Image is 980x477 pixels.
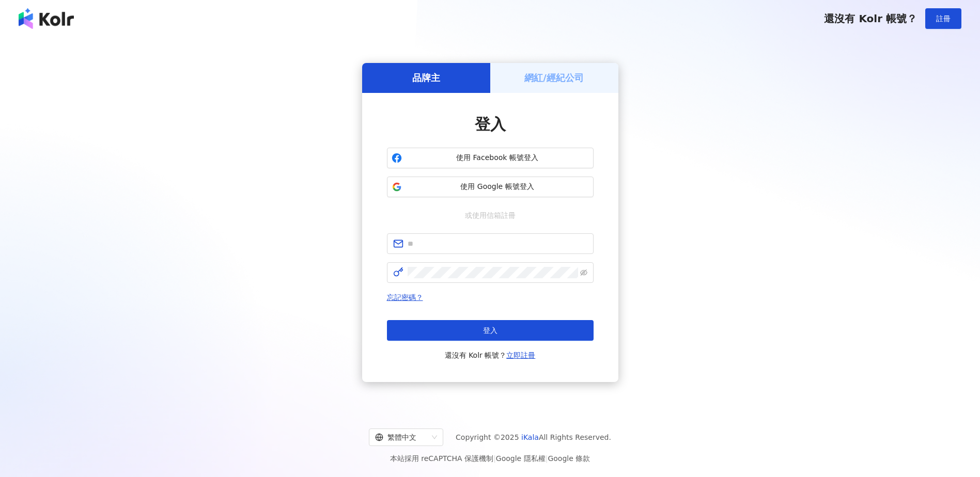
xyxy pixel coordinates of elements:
[375,429,428,446] div: 繁體中文
[506,351,535,359] a: 立即註冊
[19,8,74,29] img: logo
[936,14,951,23] span: 註冊
[521,433,539,441] a: iKala
[475,115,506,133] span: 登入
[456,431,611,443] span: Copyright © 2025 All Rights Reserved.
[412,71,440,84] h5: 品牌主
[387,293,423,301] a: 忘記密碼？
[387,148,594,168] button: 使用 Facebook 帳號登入
[524,71,584,84] h5: 網紅/經紀公司
[445,349,536,361] span: 還沒有 Kolr 帳號？
[493,454,496,463] span: |
[387,320,594,341] button: 登入
[824,12,917,25] span: 還沒有 Kolr 帳號？
[580,269,587,276] span: eye-invisible
[390,452,590,465] span: 本站採用 reCAPTCHA 保護機制
[548,454,590,463] a: Google 條款
[387,177,594,197] button: 使用 Google 帳號登入
[406,182,589,192] span: 使用 Google 帳號登入
[925,8,961,29] button: 註冊
[496,454,546,463] a: Google 隱私權
[458,210,523,221] span: 或使用信箱註冊
[406,153,589,163] span: 使用 Facebook 帳號登入
[483,326,497,335] span: 登入
[546,454,548,463] span: |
